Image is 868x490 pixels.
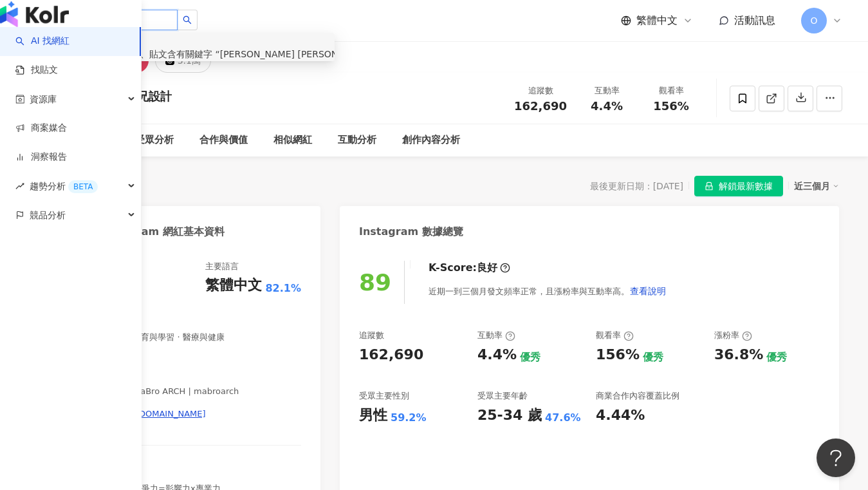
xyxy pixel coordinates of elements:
[590,181,683,191] div: 最後更新日期：[DATE]
[15,122,67,135] a: 商案媒合
[429,278,667,304] div: 近期一到三個月發文頻率正常，且漲粉率與互動率高。
[205,261,239,272] div: 主要語言
[719,176,773,197] span: 解鎖最新數據
[714,330,752,341] div: 漲粉率
[15,64,58,77] a: 找貼文
[100,332,301,343] span: 房地產 · 教育與學習 · 醫療與健康
[647,84,696,97] div: 觀看率
[630,286,666,296] span: 查看說明
[183,15,192,24] span: search
[734,14,775,26] span: 活動訊息
[205,276,262,296] div: 繁體中文
[402,133,460,148] div: 創作內容分析
[68,180,98,193] div: BETA
[545,411,581,425] div: 47.6%
[15,151,67,164] a: 洞察報告
[596,390,679,402] div: 商業合作內容覆蓋比例
[817,438,855,477] iframe: Help Scout Beacon - Open
[15,182,24,191] span: rise
[359,406,387,426] div: 男性
[30,85,57,114] span: 資源庫
[359,225,463,239] div: Instagram 數據總覽
[359,330,384,341] div: 追蹤數
[338,133,376,148] div: 互動分析
[582,84,631,97] div: 互動率
[520,350,540,364] div: 優秀
[477,345,517,365] div: 4.4%
[125,88,172,104] div: 馬兄設計
[30,172,98,201] span: 趨勢分析
[359,269,391,296] div: 89
[113,408,206,420] div: [URL][DOMAIN_NAME]
[477,261,497,275] div: 良好
[766,350,787,364] div: 優秀
[705,182,714,191] span: lock
[514,99,567,113] span: 162,690
[100,386,301,397] span: 馬兄建築MaBro ARCH | mabroarch
[636,14,678,28] span: 繁體中文
[265,281,301,296] span: 82.1%
[199,133,248,148] div: 合作與價值
[694,176,783,196] button: 解鎖最新數據
[100,408,301,420] a: [URL][DOMAIN_NAME]
[15,35,69,48] a: searchAI 找網紅
[429,261,510,275] div: K-Score :
[273,133,312,148] div: 相似網紅
[391,411,427,425] div: 59.2%
[477,390,528,402] div: 受眾主要年齡
[477,330,515,341] div: 互動率
[629,278,667,304] button: 查看說明
[359,390,409,402] div: 受眾主要性別
[596,345,640,365] div: 156%
[514,84,567,97] div: 追蹤數
[596,330,634,341] div: 觀看率
[643,350,663,364] div: 優秀
[220,49,373,59] span: [PERSON_NAME] [PERSON_NAME]
[359,345,423,365] div: 162,690
[596,406,645,426] div: 4.44%
[30,201,66,230] span: 競品分析
[653,100,689,113] span: 156%
[477,406,542,426] div: 25-34 歲
[810,14,817,28] span: O
[794,178,839,194] div: 近三個月
[714,345,763,365] div: 36.8%
[591,100,623,113] span: 4.4%
[135,133,174,148] div: 受眾分析
[77,47,335,61] div: 搜尋名稱、敘述、貼文含有關鍵字 “ ” 的網紅
[100,225,225,239] div: Instagram 網紅基本資料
